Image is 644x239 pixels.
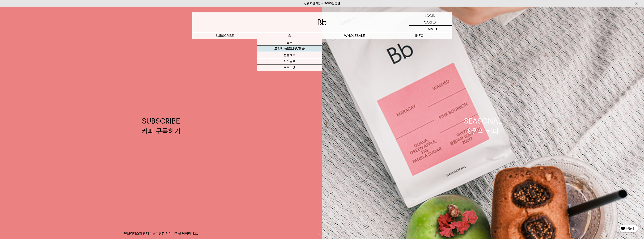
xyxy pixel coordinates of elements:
p: (0) [433,19,437,25]
img: 카카오톡 채널 1:1 채팅 버튼 [619,224,638,233]
p: INFO [387,32,452,39]
a: 프로그램 [257,65,322,71]
p: WHOLESALE [322,32,387,39]
a: 선물세트 [257,52,322,58]
a: 신규 회원 가입 시 3,000원 할인 [304,2,340,5]
p: LOGIN [425,12,435,19]
p: CART [424,19,433,25]
a: LOGIN [409,12,452,19]
div: SUBSCRIBE 커피 구독하기 [142,116,181,136]
img: 로고 [318,19,327,25]
div: SEASONAL 9월의 커피 [464,116,502,136]
a: CART (0) [409,19,452,26]
a: 원두 [257,39,322,46]
a: 드립백/콜드브루/캡슐 [257,46,322,52]
p: SEARCH [423,26,437,32]
a: 커피용품 [257,58,322,65]
a: SUBSCRIBE [192,32,257,39]
a: 숍 [257,32,322,39]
